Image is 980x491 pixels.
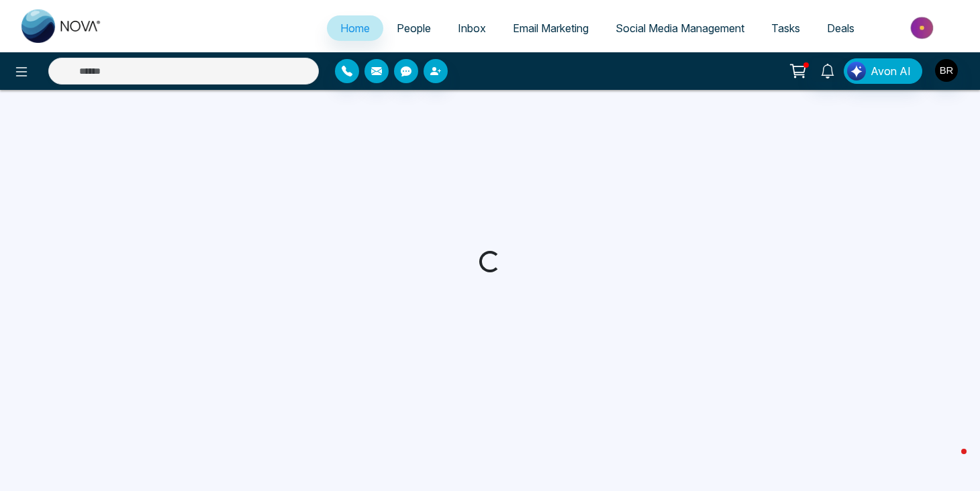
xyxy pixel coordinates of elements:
[847,62,866,80] img: Lead Flow
[458,21,486,35] span: Inbox
[602,15,758,41] a: Social Media Management
[513,21,589,35] span: Email Marketing
[616,21,744,35] span: Social Media Management
[340,21,370,35] span: Home
[827,21,854,35] span: Deals
[397,21,431,35] span: People
[771,21,800,35] span: Tasks
[814,15,868,41] a: Deals
[21,9,102,43] img: Nova CRM Logo
[499,15,602,41] a: Email Marketing
[871,63,911,79] span: Avon AI
[934,445,967,478] iframe: Intercom live chat
[935,59,958,82] img: User Avatar
[875,13,972,43] img: Market-place.gif
[758,15,814,41] a: Tasks
[444,15,499,41] a: Inbox
[844,58,922,84] button: Avon AI
[327,15,383,41] a: Home
[383,15,444,41] a: People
